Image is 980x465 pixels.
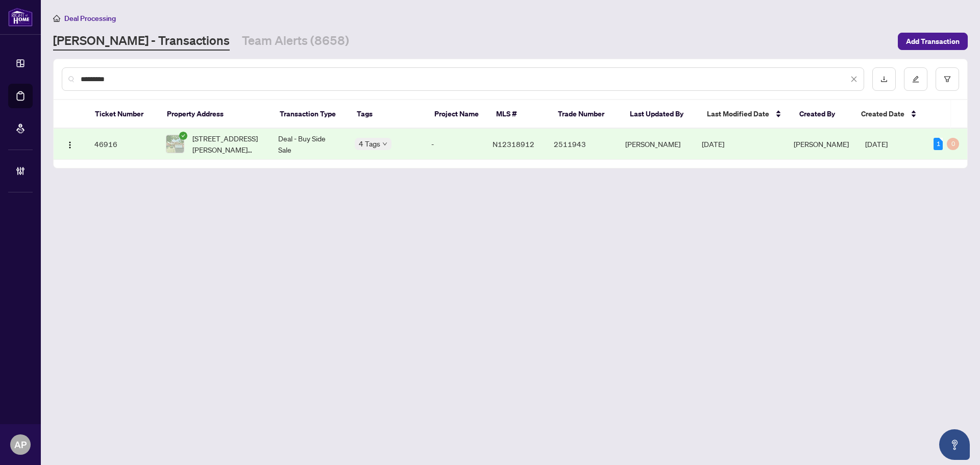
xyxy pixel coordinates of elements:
[861,108,904,119] span: Created Date
[702,139,724,149] span: [DATE]
[617,129,694,160] td: [PERSON_NAME]
[699,100,791,129] th: Last Modified Date
[159,100,272,129] th: Property Address
[86,129,158,160] td: 46916
[87,100,159,129] th: Ticket Number
[62,136,78,152] button: Logo
[53,32,230,51] a: [PERSON_NAME] - Transactions
[53,15,60,22] span: home
[66,141,74,149] img: Logo
[270,129,347,160] td: Deal - Buy Side Sale
[865,139,888,149] span: [DATE]
[382,141,387,146] span: down
[794,139,849,149] span: [PERSON_NAME]
[872,67,896,91] button: download
[853,100,925,129] th: Created Date
[423,129,484,160] td: -
[944,76,951,83] span: filter
[64,14,116,23] span: Deal Processing
[936,67,959,91] button: filter
[912,76,919,83] span: edit
[850,76,857,83] span: close
[349,100,426,129] th: Tags
[880,76,888,83] span: download
[791,100,853,129] th: Created By
[179,132,187,140] span: check-circle
[622,100,699,129] th: Last Updated By
[898,33,968,50] button: Add Transaction
[947,138,959,150] div: 0
[14,437,27,452] span: AP
[242,32,349,51] a: Team Alerts (8658)
[359,138,380,150] span: 4 Tags
[546,129,617,160] td: 2511943
[934,138,943,150] div: 1
[272,100,349,129] th: Transaction Type
[707,108,769,119] span: Last Modified Date
[192,133,262,155] span: [STREET_ADDRESS][PERSON_NAME][PERSON_NAME]
[493,139,534,149] span: N12318912
[550,100,622,129] th: Trade Number
[426,100,488,129] th: Project Name
[904,67,927,91] button: edit
[488,100,550,129] th: MLS #
[939,429,970,460] button: Open asap
[8,8,33,27] img: logo
[166,135,184,153] img: thumbnail-img
[906,33,960,50] span: Add Transaction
